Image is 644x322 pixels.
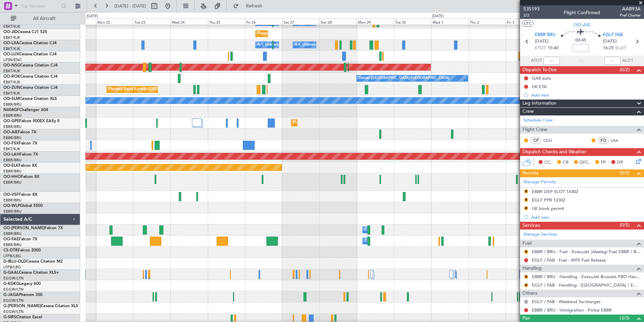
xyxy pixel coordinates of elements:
a: OO-WLPGlobal 5500 [3,204,43,208]
button: Refresh [230,1,270,11]
span: 00:45 [575,37,586,44]
span: CR [563,159,569,166]
span: Permits [522,169,538,177]
span: OO-AIE [574,21,591,28]
div: Tue 23 [133,19,170,25]
span: CC, [544,159,552,166]
a: EBBR/BRU [3,169,22,174]
button: R [524,250,528,254]
a: N604GFChallenger 604 [3,108,48,112]
span: OO-VSF [3,193,19,197]
span: AAB93A [620,5,641,12]
span: All Aircraft [18,16,71,21]
a: EBKT/KJK [3,24,20,29]
input: --:-- [544,57,560,65]
span: EGLF FAB [603,32,623,38]
a: EGGW/LTN [3,276,24,281]
a: OO-HHOFalcon 8X [3,175,39,179]
div: EGLF PPR 1230Z [532,197,566,203]
a: EBBR/BRU [3,158,22,163]
span: 2/2 [523,12,540,18]
span: ETOT [535,45,546,52]
span: G-SIRS [3,315,16,319]
div: A/C Unavailable [GEOGRAPHIC_DATA] ([GEOGRAPHIC_DATA] National) [257,40,383,50]
button: R [524,283,528,287]
a: EBBR/BRU [3,231,22,236]
span: OO-GPE [3,119,19,123]
button: R [524,275,528,279]
span: EBBR BRU [535,32,555,38]
a: EBKT/KJK [3,91,20,96]
span: OO-ELK [3,164,19,168]
span: [DATE] - [DATE] [115,3,146,9]
a: EBBR/BRU [3,113,22,118]
a: EBKT/KJK [3,69,20,74]
a: OO-AIEFalcon 7X [3,130,36,134]
span: Flight Crew [522,126,547,134]
div: Owner Melsbroek Air Base [364,236,410,246]
div: Mon 22 [96,19,133,25]
span: OO-[PERSON_NAME] [3,226,44,230]
a: EBBR/BRU [3,198,22,203]
a: G-SIRSCitation Excel [3,315,42,319]
div: Flight Confirmed [564,9,600,16]
a: EGLF / FAB - Handling - [GEOGRAPHIC_DATA] / EGLF / FAB [532,282,641,288]
span: (0/3) [620,169,630,177]
a: OO-LAHFalcon 7X [3,153,38,157]
button: R [524,189,528,193]
a: LFSN/ENC [3,57,22,62]
span: D-IBLU-OLD [3,260,26,264]
button: R [524,198,528,202]
span: OO-ROK [3,75,20,79]
div: UK ETA [532,84,547,89]
a: EBKT/KJK [3,80,20,85]
span: OO-NSG [3,63,20,68]
span: DFC, [580,159,590,166]
div: Tue 30 [394,19,431,25]
a: EGLF / FAB - Weekend Surcharges [532,299,601,304]
span: Dispatch Checks and Weather [522,148,586,156]
div: Fri 26 [245,19,282,25]
div: EBBR DEP SLOT 1430Z [532,189,578,194]
a: OO-FSXFalcon 7X [3,141,37,145]
div: Add new [531,92,641,98]
div: [DATE] [432,14,444,19]
span: [DATE] [535,38,549,45]
a: G-GAALCessna Citation XLS+ [3,271,59,275]
span: Pref Charter [620,12,641,18]
a: G-KGKGLegacy 600 [3,282,41,286]
a: OO-LUXCessna Citation CJ4 [3,52,57,56]
span: FP [601,159,606,166]
div: GAR auto [532,75,551,81]
div: FO [598,137,609,144]
a: EBBR/BRU [3,135,22,140]
a: EGGW/LTN [3,287,24,292]
span: Crew [522,108,534,115]
span: OO-LUX [3,52,19,56]
span: G-KGKG [3,282,19,286]
a: EBKT/KJK [3,146,20,152]
span: OO-LAH [3,153,20,157]
span: Others [522,290,537,297]
button: All Aircraft [7,13,73,24]
a: Manage Services [523,231,557,238]
span: ELDT [615,45,626,52]
a: Schedule Crew [523,117,553,124]
a: OO-ELKFalcon 8X [3,164,37,168]
span: Dispatch To-Dos [522,66,556,74]
span: 535193 [523,5,540,12]
span: CS-DTR [3,248,18,252]
span: Leg Information [522,100,556,107]
span: OO-FSX [3,141,19,145]
span: Refresh [240,4,268,8]
span: G-GAAL [3,271,19,275]
a: EGGW/LTN [3,298,24,303]
div: Mon 29 [357,19,394,25]
a: EBKT/KJK [3,46,20,51]
span: 16:25 [603,45,614,52]
a: LAA [611,137,626,143]
a: EBBR/BRU [3,180,22,185]
a: EBBR / BRU - Handling - ExecuJet Brussels FBO Handling Abelag [532,274,641,279]
span: OO-JID [3,30,18,34]
span: Services [522,222,540,230]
